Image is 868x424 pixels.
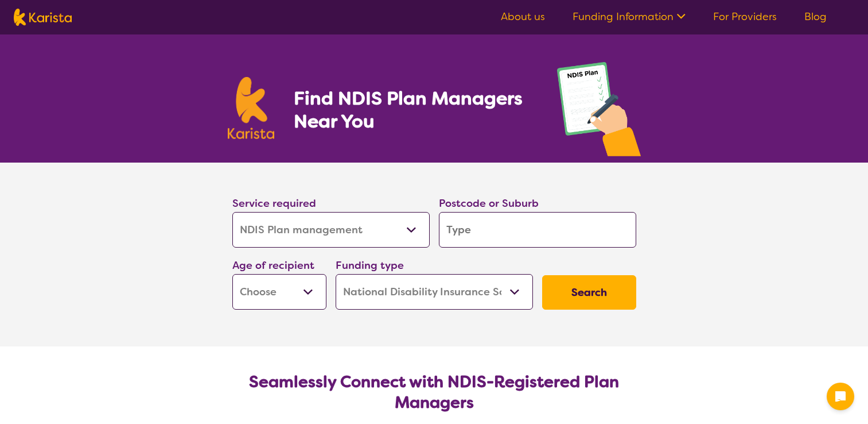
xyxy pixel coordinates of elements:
[228,77,275,139] img: Karista logo
[713,10,777,24] a: For Providers
[14,9,72,26] img: Karista logo
[804,10,827,24] a: Blog
[232,259,314,272] label: Age of recipient
[573,10,686,24] a: Funding Information
[439,212,636,248] input: Type
[501,10,545,24] a: About us
[242,372,627,413] h2: Seamlessly Connect with NDIS-Registered Plan Managers
[439,196,539,210] label: Postcode or Suburb
[557,62,641,163] img: plan-management
[232,196,316,210] label: Service required
[542,275,636,310] button: Search
[294,87,534,133] h1: Find NDIS Plan Managers Near You
[336,259,404,272] label: Funding type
